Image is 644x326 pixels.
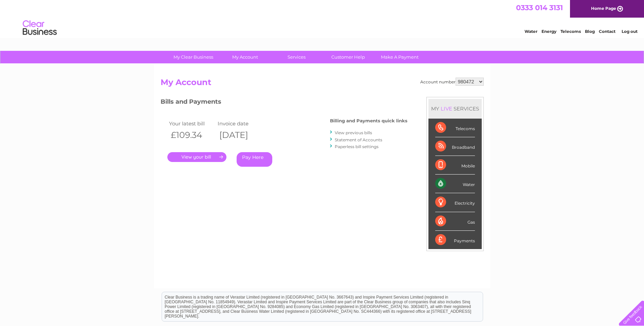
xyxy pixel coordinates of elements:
[439,105,454,112] div: LIVE
[237,152,272,167] a: Pay Here
[599,29,615,34] a: Contact
[216,128,265,142] th: [DATE]
[167,119,216,128] td: Your latest bill
[541,29,556,34] a: Energy
[435,175,475,193] div: Water
[269,51,325,63] a: Services
[320,51,376,63] a: Customer Help
[335,137,382,142] a: Statement of Accounts
[22,18,57,38] img: logo.png
[161,97,407,109] h3: Bills and Payments
[516,3,563,12] a: 0333 014 3131
[560,29,581,34] a: Telecoms
[162,4,483,33] div: Clear Business is a trading name of Verastar Limited (registered in [GEOGRAPHIC_DATA] No. 3667643...
[525,29,537,34] a: Water
[435,212,475,231] div: Gas
[435,119,475,137] div: Telecoms
[216,119,265,128] td: Invoice date
[167,128,216,142] th: £109.34
[165,51,221,63] a: My Clear Business
[372,51,428,63] a: Make A Payment
[585,29,595,34] a: Blog
[330,118,407,123] h4: Billing and Payments quick links
[335,144,379,149] a: Paperless bill settings
[435,193,475,212] div: Electricity
[622,29,638,34] a: Log out
[435,156,475,175] div: Mobile
[428,99,482,118] div: MY SERVICES
[217,51,273,63] a: My Account
[435,137,475,156] div: Broadband
[435,231,475,249] div: Payments
[167,152,226,162] a: .
[335,130,372,135] a: View previous bills
[161,78,484,90] h2: My Account
[420,78,484,86] div: Account number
